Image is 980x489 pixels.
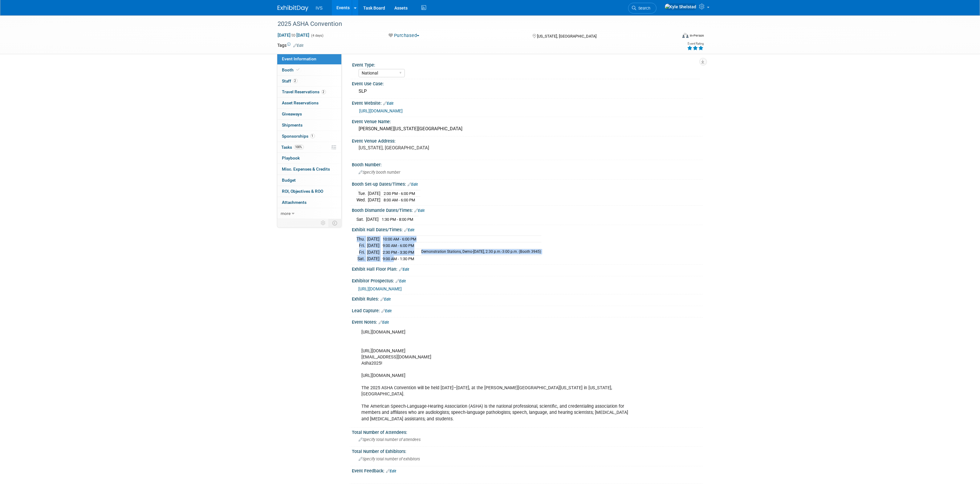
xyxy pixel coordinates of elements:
[291,33,297,38] span: to
[352,117,703,125] div: Event Venue Name:
[384,101,394,106] a: Edit
[277,65,341,75] a: Booth
[352,466,703,474] div: Event Feedback:
[282,67,301,72] span: Booth
[282,189,323,194] span: ROI, Objectives & ROO
[357,236,367,242] td: Thu.
[282,79,298,83] span: Staff
[278,42,304,48] td: Tags
[277,175,341,186] a: Budget
[282,134,315,139] span: Sponsorships
[384,191,415,196] span: 2:00 PM - 6:00 PM
[383,250,414,255] span: 2:30 PM - 3:30 PM
[382,309,392,313] a: Edit
[379,320,389,325] a: Edit
[352,294,703,302] div: Exhibit Rules:
[277,109,341,119] a: Giveaways
[687,42,704,45] div: Event Rating
[277,120,341,131] a: Shipments
[318,219,329,227] td: Personalize Event Tab Strip
[278,5,308,11] img: ExhibitDay
[352,60,700,68] div: Event Type:
[682,33,689,38] img: Format-Inperson.png
[367,256,380,262] td: [DATE]
[357,249,367,256] td: Fri.
[293,79,298,83] span: 2
[357,216,366,223] td: Sat.
[321,90,326,94] span: 2
[359,437,421,442] span: Specify total number of attendees
[277,98,341,108] a: Asset Reservations
[368,197,381,203] td: [DATE]
[352,79,703,87] div: Event Use Case:
[282,200,307,205] span: Attachments
[352,428,703,435] div: Total Number of Attendees:
[310,134,315,138] span: 1
[352,265,703,273] div: Exhibit Hall Floor Plan:
[277,54,341,64] a: Event Information
[282,100,319,105] span: Asset Reservations
[352,225,703,233] div: Exhibit Hall Dates/Times:
[636,6,651,10] span: Search
[277,142,341,153] a: Tasks100%
[418,249,541,256] td: Demonstration Stations, Demo-[DATE], 2:30 p.m.-3:00 p.m. (Booth 3945)
[384,198,415,202] span: 8:00 AM - 6:00 PM
[359,145,491,151] pre: [US_STATE], [GEOGRAPHIC_DATA]
[357,87,698,96] div: SLP
[357,256,367,262] td: Sat.
[383,243,414,248] span: 9:00 AM - 6:00 PM
[367,249,380,256] td: [DATE]
[386,469,396,473] a: Edit
[282,111,302,116] span: Giveaways
[359,170,401,175] span: Specify booth number
[352,99,703,107] div: Event Website:
[359,457,420,461] span: Specify total number of exhibitors
[277,87,341,97] a: Travel Reservations2
[277,131,341,142] a: Sponsorships1
[282,123,303,127] span: Shipments
[386,32,422,39] button: Purchased
[277,208,341,219] a: more
[281,211,291,216] span: more
[399,267,409,272] a: Edit
[316,6,323,10] span: IVS
[359,286,402,291] span: [URL][DOMAIN_NAME]
[383,237,417,241] span: 10:00 AM - 6:00 PM
[278,32,310,38] span: [DATE] [DATE]
[282,156,300,160] span: Playbook
[357,190,368,197] td: Tue.
[367,242,380,249] td: [DATE]
[282,167,330,172] span: Misc. Expenses & Credits
[352,276,703,284] div: Exhibitor Prospectus:
[641,32,704,41] div: Event Format
[366,216,379,223] td: [DATE]
[277,76,341,87] a: Staff2
[294,145,304,149] span: 100%
[311,34,324,38] span: (4 days)
[360,108,403,113] a: [URL][DOMAIN_NAME]
[329,219,341,227] td: Toggle Event Tabs
[282,145,304,150] span: Tasks
[282,56,317,61] span: Event Information
[276,18,668,30] div: 2025 ASHA Convention
[382,217,413,222] span: 1:30 PM - 8:00 PM
[352,180,703,188] div: Booth Set-up Dates/Times:
[352,136,703,144] div: Event Venue Address:
[537,34,596,38] span: [US_STATE], [GEOGRAPHIC_DATA]
[352,160,703,168] div: Booth Number:
[352,447,703,455] div: Total Number of Exhibitors:
[408,182,418,187] a: Edit
[415,208,425,213] a: Edit
[381,297,391,301] a: Edit
[277,153,341,164] a: Playbook
[282,178,296,183] span: Budget
[665,3,697,10] img: Kyle Shelstad
[405,228,415,232] a: Edit
[367,236,380,242] td: [DATE]
[352,206,703,214] div: Booth Dismantle Dates/Times:
[689,33,704,38] div: In-Person
[368,190,381,197] td: [DATE]
[357,326,635,425] div: [URL][DOMAIN_NAME] [URL][DOMAIN_NAME] [EMAIL_ADDRESS][DOMAIN_NAME] Asha2025! [URL][DOMAIN_NAME] T...
[357,124,698,134] div: [PERSON_NAME][US_STATE][GEOGRAPHIC_DATA]
[357,242,367,249] td: Fri.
